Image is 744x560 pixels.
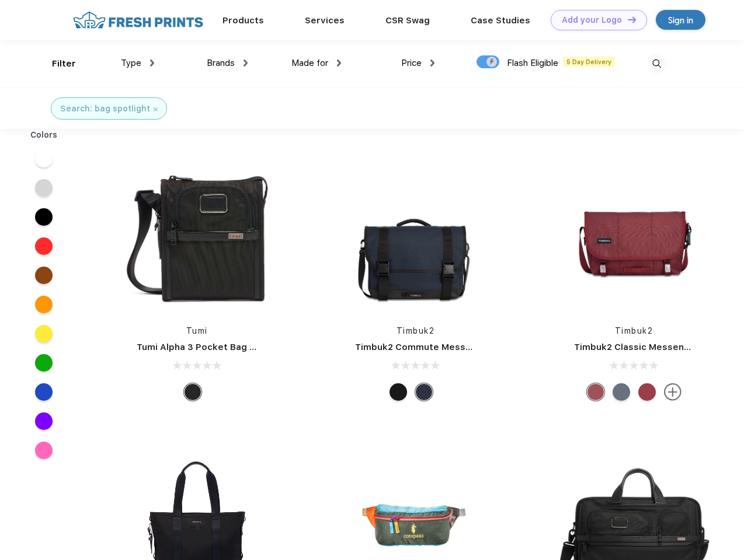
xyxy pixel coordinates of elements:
a: Timbuk2 [397,326,435,335]
a: Timbuk2 Commute Messenger Bag [355,342,512,352]
div: Colors [22,129,67,141]
img: fo%20logo%202.webp [69,10,207,30]
img: dropdown.png [150,60,154,66]
img: func=resize&h=266 [119,158,274,313]
img: more.svg [664,383,682,401]
img: func=resize&h=266 [557,158,712,313]
span: Price [401,58,422,68]
div: Black [184,383,201,401]
span: Brands [207,58,235,68]
div: Eco Collegiate Red [587,383,604,401]
a: Timbuk2 Classic Messenger Bag [574,342,719,352]
img: dropdown.png [430,60,434,66]
img: desktop_search.svg [647,54,666,73]
div: Search: bag spotlight [60,103,150,115]
div: Eco Lightbeam [613,383,630,401]
a: Products [222,15,264,26]
span: 5 Day Delivery [563,57,615,67]
a: Tumi [186,326,208,335]
a: Tumi Alpha 3 Pocket Bag Small [137,342,273,352]
img: DT [628,16,636,23]
div: Eco Nautical [415,383,433,401]
img: filter_cancel.svg [154,107,158,111]
div: Sign in [668,13,693,27]
div: Eco Black [390,383,407,401]
span: Flash Eligible [507,58,558,68]
a: Timbuk2 [615,326,653,335]
span: Made for [291,58,328,68]
div: Eco Bookish [638,383,656,401]
div: Add your Logo [562,15,622,25]
span: Type [121,58,141,68]
img: dropdown.png [337,60,341,66]
div: Filter [52,57,76,71]
img: dropdown.png [244,60,248,66]
a: Sign in [656,10,705,30]
img: func=resize&h=266 [338,158,493,313]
